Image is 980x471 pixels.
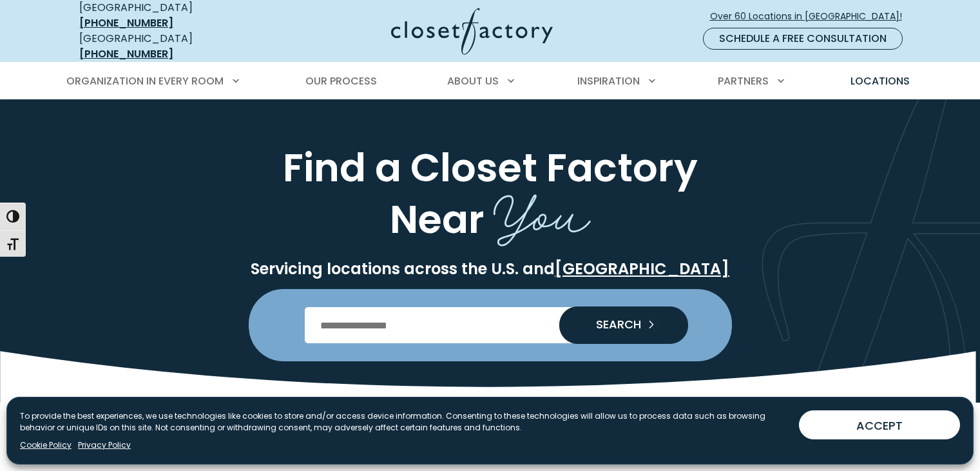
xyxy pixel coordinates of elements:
div: [GEOGRAPHIC_DATA] [79,31,266,62]
span: About Us [447,74,499,88]
button: ACCEPT [799,410,960,439]
span: Near [390,192,485,246]
span: You [494,169,591,251]
p: Servicing locations across the U.S. and [77,259,904,279]
span: Partners [718,74,769,88]
a: Privacy Policy [78,439,131,451]
input: Enter Postal Code [305,307,675,343]
button: Search our Nationwide Locations [559,306,688,344]
p: To provide the best experiences, we use technologies like cookies to store and/or access device i... [20,410,789,434]
span: Locations [850,74,910,88]
span: Inspiration [577,74,640,88]
span: Organization in Every Room [66,74,224,88]
a: [PHONE_NUMBER] [79,15,173,30]
a: [PHONE_NUMBER] [79,46,173,61]
img: Closet Factory Logo [391,8,553,55]
span: Our Process [305,74,377,88]
span: Over 60 Locations in [GEOGRAPHIC_DATA]! [710,10,912,23]
nav: Primary Menu [57,63,923,99]
a: Cookie Policy [20,439,72,451]
a: [GEOGRAPHIC_DATA] [555,258,729,279]
a: Over 60 Locations in [GEOGRAPHIC_DATA]! [709,5,913,28]
span: Find a Closet Factory [283,140,698,195]
span: SEARCH [586,319,641,330]
a: Schedule a Free Consultation [703,28,903,50]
